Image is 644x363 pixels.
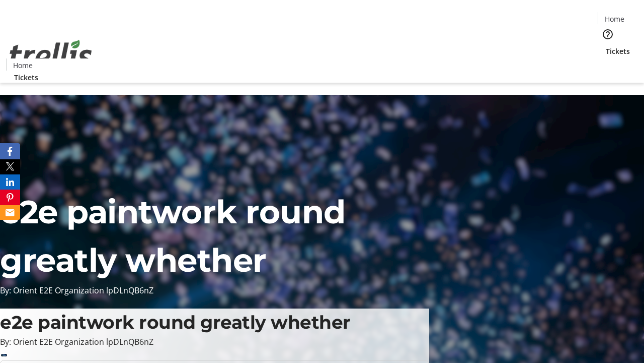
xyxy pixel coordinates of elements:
[598,14,630,24] a: Home
[605,14,624,24] span: Home
[598,46,638,56] a: Tickets
[598,24,618,44] button: Help
[7,60,39,71] a: Home
[13,60,33,71] span: Home
[606,46,630,56] span: Tickets
[6,29,96,79] img: Orient E2E Organization lpDLnQB6nZ's Logo
[14,72,38,83] span: Tickets
[598,56,618,77] button: Cart
[6,72,46,83] a: Tickets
